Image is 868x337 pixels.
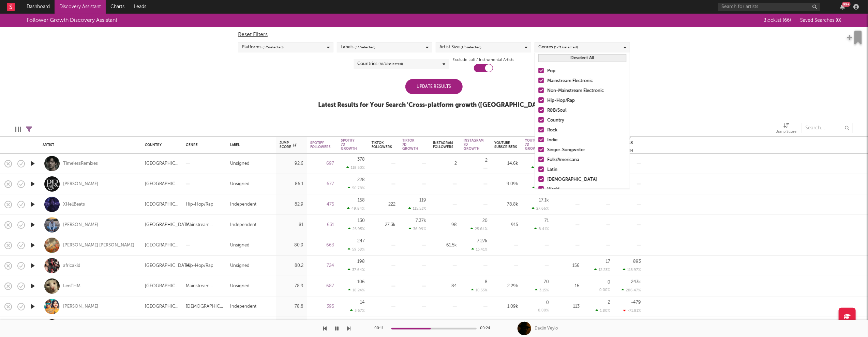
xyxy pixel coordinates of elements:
span: ( 5 / 5 selected) [263,43,284,51]
div: 697 [310,160,334,168]
div: 0.00 % [599,288,610,292]
div: [PERSON_NAME] [63,222,98,228]
div: 893 [633,259,641,264]
div: Unsigned [230,262,250,270]
div: Daxlin Veylo [535,325,558,332]
div: 0 [546,301,549,305]
div: Countries [358,60,403,68]
div: 8 [485,280,488,284]
div: 119 [419,198,426,203]
div: [DEMOGRAPHIC_DATA] [547,176,626,184]
div: Unsigned [230,241,250,250]
input: Search... [802,123,853,133]
div: Independent [230,200,256,209]
div: 78.9 [280,282,303,290]
div: 663 [310,241,334,250]
button: Saved Searches (0) [798,18,841,23]
div: 50.78 % [348,186,365,190]
div: 7.37k [416,219,426,223]
div: Pop [547,67,626,75]
div: 16 [556,282,580,290]
div: [PERSON_NAME] [63,181,98,187]
div: Jump Score [776,128,796,136]
label: Exclude Lofi / Instrumental Artists [453,56,514,64]
div: [GEOGRAPHIC_DATA] [145,180,179,188]
div: 228 [357,178,365,182]
div: 28.32 % [532,186,549,190]
div: 724 [310,262,334,270]
div: Hip-Hop/Rap [547,97,626,105]
div: Mainstream Electronic [547,77,626,85]
div: 82.9 [280,200,303,209]
button: 99+ [840,4,845,10]
div: 14 [360,300,365,305]
div: Jump Score [776,119,796,139]
div: Rock [547,126,626,134]
div: [GEOGRAPHIC_DATA] [145,200,179,209]
div: Instagram Followers [433,141,453,149]
div: 18.24 % [348,288,365,292]
div: 36.99 % [409,227,426,231]
div: World [547,186,626,194]
span: ( 66 ) [783,18,791,23]
div: Genre [186,143,220,147]
div: 9.09k [494,180,518,188]
div: 115.53 % [408,206,426,211]
div: YouTube 7D Growth [525,139,541,151]
div: 378 [357,157,365,162]
div: 00:24 [480,324,494,333]
div: Indie [547,136,626,144]
div: 80.2 [280,262,303,270]
div: 71 [544,219,549,223]
div: Artist Size [439,43,481,51]
span: ( 78 / 78 selected) [379,60,403,68]
div: Hip-Hop/Rap [186,200,213,209]
div: 915 [494,221,518,229]
div: [GEOGRAPHIC_DATA] [145,282,179,290]
a: [PERSON_NAME] [PERSON_NAME] [63,242,134,248]
div: 98 [433,221,457,229]
div: Unsigned [230,180,250,188]
div: 27.66 % [532,206,549,211]
div: [GEOGRAPHIC_DATA] [145,221,191,229]
div: Independent [230,221,256,229]
div: Non-Mainstream Electronic [547,87,626,95]
div: 84 [433,282,457,290]
div: 00:11 [374,324,388,333]
div: Mainstream Electronic [186,282,223,290]
div: africakid [63,263,80,269]
div: Spotify 7D Growth [341,139,357,151]
div: Genres [538,43,578,51]
div: 247 [357,239,365,243]
div: Filters(11 filters active) [26,119,32,139]
div: 156 [556,262,580,270]
a: [PERSON_NAME] [63,304,98,310]
div: Update Results [405,79,463,94]
div: Unsigned [230,160,250,168]
div: 25.64 % [470,227,488,231]
div: 10.53 % [471,288,488,292]
div: 106 [357,280,365,284]
div: Hip-Hop/Rap [186,262,213,270]
div: 25.95 % [348,227,365,231]
a: LeoTHM [63,283,80,289]
div: 7.27k [477,239,488,243]
div: Mainstream Electronic [186,221,223,229]
div: 2 [608,300,610,305]
div: Platforms [242,43,284,51]
div: [DEMOGRAPHIC_DATA] [186,303,223,311]
div: -71.81 % [623,308,641,313]
div: 17 [606,259,610,264]
span: ( 0 ) [836,18,841,23]
span: Saved Searches [800,18,841,23]
div: 27.3k [372,221,395,229]
div: 115.97 % [623,268,641,272]
div: Label [230,143,269,147]
div: Spotify Followers [310,141,331,149]
div: Tiktok Followers [372,141,392,149]
div: R&B/Soul [547,107,626,115]
div: 81 [280,221,303,229]
div: Singer-Songwriter [547,146,626,154]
